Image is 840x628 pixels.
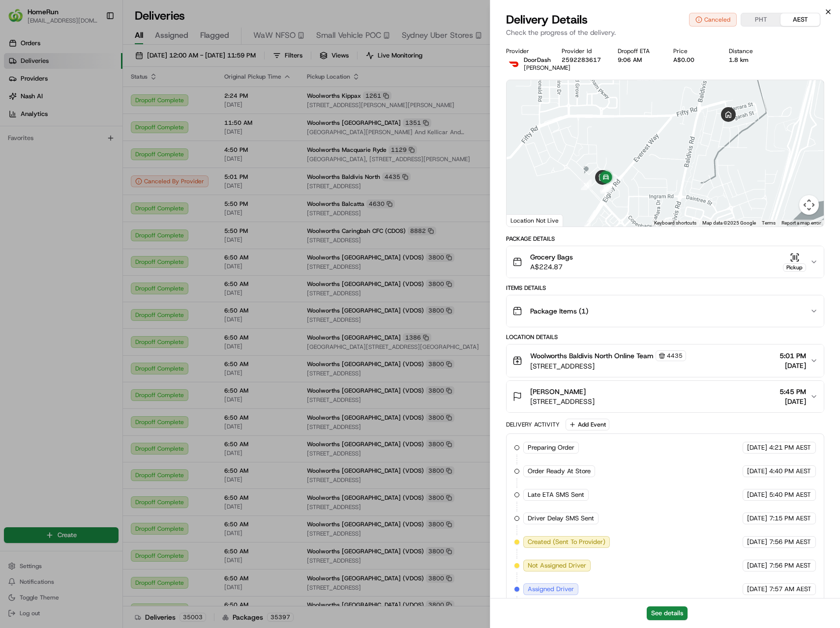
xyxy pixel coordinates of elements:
span: [DATE] [747,514,767,523]
span: Woolworths Baldivis North Online Team [530,351,654,361]
a: Report a map error [781,220,821,226]
span: Driver Delay SMS Sent [528,514,594,523]
button: Grocery BagsA$224.87Pickup [507,246,824,278]
span: Grocery Bags [530,252,573,262]
span: [PERSON_NAME] [524,64,570,72]
div: Package Details [506,235,824,243]
a: Terms [762,220,776,226]
div: Dropoff ETA [618,47,658,55]
span: [DATE] [747,490,767,499]
span: Delivery Details [506,12,588,28]
span: [DATE] [747,585,767,594]
div: Provider [506,47,546,55]
button: [PERSON_NAME][STREET_ADDRESS]5:45 PM[DATE] [507,381,824,412]
button: Canceled [689,13,737,27]
span: Order Ready At Store [528,467,591,476]
img: Google [509,214,541,227]
span: Preparing Order [528,443,574,452]
span: 7:15 PM AEST [769,514,811,523]
div: A$0.00 [673,56,713,64]
button: Pickup [783,253,806,272]
div: Price [673,47,713,55]
button: Map camera controls [799,195,819,215]
span: Package Items ( 1 ) [530,306,588,316]
div: Distance [729,47,769,55]
span: [DATE] [780,361,806,371]
div: Provider Id [562,47,601,55]
span: [DATE] [747,561,767,570]
span: Created (Sent To Provider) [528,538,605,546]
div: Location Details [506,333,824,341]
span: Not Assigned Driver [528,561,586,570]
button: Keyboard shortcuts [654,220,696,227]
span: 7:56 PM AEST [769,538,811,546]
span: Map data ©2025 Google [702,220,756,226]
div: Location Not Live [507,214,563,227]
span: [STREET_ADDRESS] [530,361,686,371]
span: 4435 [667,352,683,360]
span: A$224.87 [530,262,573,272]
span: 4:40 PM AEST [769,467,811,476]
div: 1.8 km [729,56,769,64]
span: Assigned Driver [528,585,574,594]
button: Package Items (1) [507,295,824,327]
img: doordash_logo_v2.png [506,56,522,72]
button: Woolworths Baldivis North Online Team4435[STREET_ADDRESS]5:01 PM[DATE] [507,344,824,377]
button: See details [647,606,688,620]
div: Pickup [783,263,806,272]
span: [DATE] [747,538,767,546]
span: [DATE] [780,397,806,406]
span: [DATE] [747,443,767,452]
span: 5:45 PM [780,387,806,397]
span: DoorDash [524,56,551,64]
span: [STREET_ADDRESS] [530,397,595,406]
button: Add Event [566,419,609,430]
span: 7:56 PM AEST [769,561,811,570]
button: 2592283617 [562,56,601,64]
div: Delivery Activity [506,421,560,428]
span: [DATE] [747,467,767,476]
button: AEST [780,13,820,26]
button: PHT [741,13,780,26]
span: 5:40 PM AEST [769,490,811,499]
span: Late ETA SMS Sent [528,490,584,499]
span: 4:21 PM AEST [769,443,811,452]
span: [PERSON_NAME] [530,387,586,397]
a: Open this area in Google Maps (opens a new window) [509,214,541,227]
span: 7:57 AM AEST [769,585,811,594]
div: 9:06 AM [618,56,658,64]
div: Items Details [506,284,824,292]
div: 15 [581,179,592,190]
div: 18 [600,183,611,194]
p: Check the progress of the delivery. [506,28,824,37]
span: 5:01 PM [780,351,806,361]
div: 6 [580,222,591,233]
